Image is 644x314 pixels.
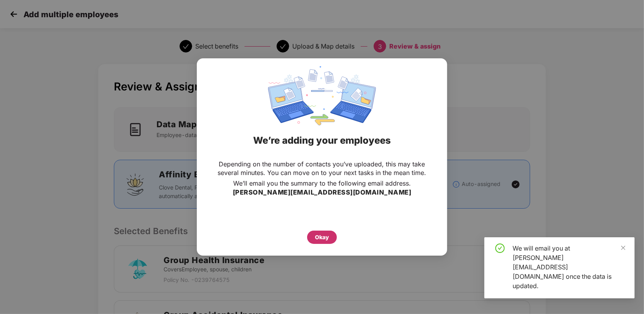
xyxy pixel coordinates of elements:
[212,160,432,177] p: Depending on the number of contacts you’ve uploaded, this may take several minutes. You can move ...
[233,188,412,198] h3: [PERSON_NAME][EMAIL_ADDRESS][DOMAIN_NAME]
[621,245,626,251] span: close
[233,179,411,188] p: We’ll email you the summary to the following email address.
[268,66,376,125] img: svg+xml;base64,PHN2ZyBpZD0iRGF0YV9zeW5jaW5nIiB4bWxucz0iaHR0cDovL3d3dy53My5vcmcvMjAwMC9zdmciIHdpZH...
[513,244,625,291] div: We will email you at [PERSON_NAME][EMAIL_ADDRESS][DOMAIN_NAME] once the data is updated.
[207,125,437,156] div: We’re adding your employees
[315,233,329,242] div: Okay
[495,244,505,253] span: check-circle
